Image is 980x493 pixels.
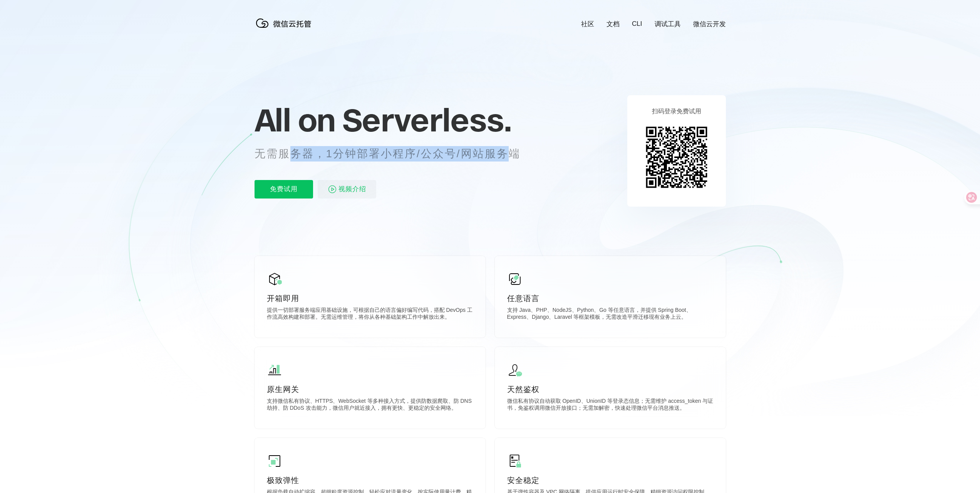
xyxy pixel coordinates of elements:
[267,293,473,304] p: 开箱即用
[606,20,620,29] a: 文档
[655,20,681,29] a: 调试工具
[652,108,701,116] p: 扫码登录免费试用
[267,475,473,486] p: 极致弹性
[507,307,714,322] p: 支持 Java、PHP、NodeJS、Python、Go 等任意语言，并提供 Spring Boot、Express、Django、Laravel 等框架模板，无需改造平滑迁移现有业务上云。
[255,180,313,199] p: 免费试用
[581,20,594,29] a: 社区
[267,398,473,413] p: 支持微信私有协议、HTTPS、WebSocket 等多种接入方式，提供防数据爬取、防 DNS 劫持、防 DDoS 攻击能力，微信用户就近接入，拥有更快、更稳定的安全网络。
[507,475,714,486] p: 安全稳定
[632,20,642,28] a: CLI
[267,384,473,395] p: 原生网关
[507,384,714,395] p: 天然鉴权
[255,25,316,32] a: 微信云托管
[255,15,316,31] img: 微信云托管
[255,146,535,162] p: 无需服务器，1分钟部署小程序/公众号/网站服务端
[507,293,714,304] p: 任意语言
[693,20,726,29] a: 微信云开发
[328,185,337,194] img: video_play.svg
[507,398,714,413] p: 微信私有协议自动获取 OpenID、UnionID 等登录态信息；无需维护 access_token 与证书，免鉴权调用微信开放接口；无需加解密，快速处理微信平台消息推送。
[342,101,511,139] span: Serverless.
[267,307,473,322] p: 提供一切部署服务端应用基础设施，可根据自己的语言偏好编写代码，搭配 DevOps 工作流高效构建和部署。无需运维管理，将你从各种基础架构工作中解放出来。
[338,180,366,199] span: 视频介绍
[255,101,335,139] span: All on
